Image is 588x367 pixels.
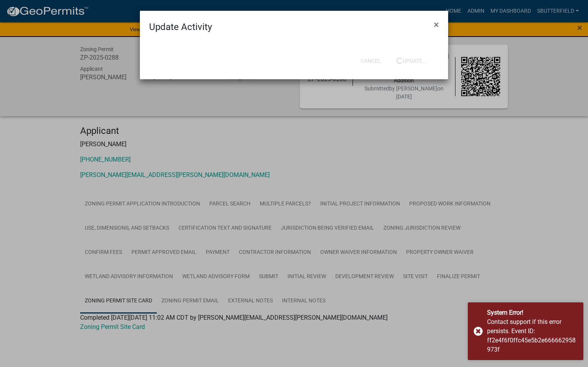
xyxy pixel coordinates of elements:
[487,308,578,317] div: System Error!
[428,14,445,35] button: Close
[354,54,387,68] button: Cancel
[149,20,212,34] h4: Update Activity
[487,317,578,354] div: Contact support if this error persists. Event ID: ff2e4f6f0ffc45e5b2e666662958973f
[390,54,433,68] button: Update...
[434,19,439,30] span: ×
